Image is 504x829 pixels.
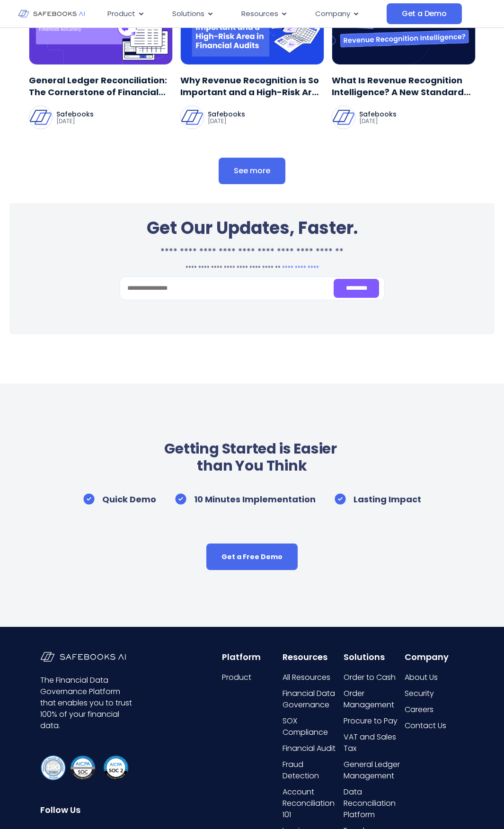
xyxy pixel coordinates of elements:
[180,74,324,98] a: Why Revenue Recognition is So Important and a High-Risk Area in Financial Audits
[208,117,245,125] p: [DATE]
[172,9,204,19] span: Solutions
[194,493,316,506] p: 10 Minutes Implementation
[56,111,94,117] p: Safebooks
[405,672,464,683] a: About Us
[206,544,298,570] a: Get a Free Demo
[344,715,403,727] a: Procure to Pay
[29,106,52,129] img: Safebooks
[29,74,173,98] a: General Ledger Reconciliation: The Cornerstone of Financial Accuracy
[283,715,342,738] a: SOX Compliance
[359,117,397,125] p: [DATE]
[344,786,403,820] a: Data Reconciliation Platform
[208,111,245,117] p: Safebooks
[107,9,135,19] span: Product
[344,731,403,754] a: VAT and Sales Tax
[405,720,464,731] a: Contact Us
[359,111,397,117] p: Safebooks
[354,493,421,506] p: Lasting Impact
[222,652,281,662] h6: Platform
[100,5,387,23] div: Menu Toggle
[344,652,403,662] h6: Solutions
[40,675,135,731] p: The Financial Data Governance Platform that enables you to trust 100% of your financial data.
[222,672,281,683] a: Product
[405,672,438,683] span: About Us
[283,759,342,782] a: Fraud Detection
[315,9,350,19] span: Company
[344,688,403,711] a: Order Management
[102,493,156,506] p: Quick Demo
[332,106,355,129] img: Safebooks
[283,743,342,754] a: Financial Audit
[100,5,387,23] nav: Menu
[283,688,342,711] a: Financial Data Governance
[283,652,342,662] h6: Resources
[405,704,464,715] a: Careers
[344,672,396,683] span: Order to Cash
[405,652,464,662] h6: Company
[283,743,336,754] span: Financial Audit
[241,9,278,19] span: Resources
[40,805,135,815] h6: Follow Us
[402,9,447,18] span: Get a Demo
[219,158,285,184] a: See more
[344,759,403,782] a: General Ledger Management
[387,3,462,24] a: Get a Demo
[283,786,342,820] a: Account Reconciliation 101
[332,74,476,98] a: What Is Revenue Recognition Intelligence? A New Standard for Financial Accuracy
[283,672,342,683] a: All Resources
[405,704,433,715] span: Careers
[164,440,340,474] h6: Getting Started is Easier than You Think
[222,672,251,683] span: Product
[405,688,464,699] a: Security
[283,672,330,683] span: All Resources
[181,106,203,129] img: Safebooks
[405,720,446,731] span: Contact Us
[405,688,434,699] span: Security
[344,715,398,727] span: Procure to Pay
[56,117,94,125] p: [DATE]
[344,672,403,683] a: Order to Cash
